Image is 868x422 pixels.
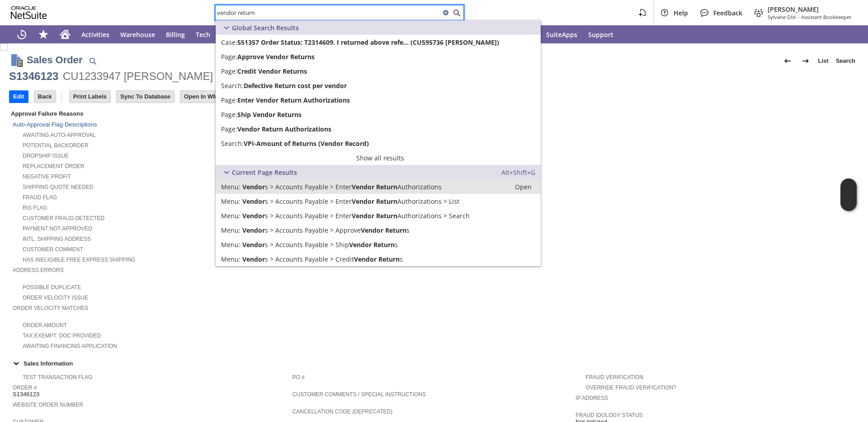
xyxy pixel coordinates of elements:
[216,107,541,122] a: Page:Ship Vendor Returns
[221,211,241,220] span: Menu:
[9,357,855,369] div: Sales Information
[221,52,237,61] span: Page:
[13,402,83,408] a: Website Order Number
[840,195,857,211] span: Oracle Guided Learning Widget. To move around, please hold and drag
[216,223,541,237] a: Approve Vendor Returns
[242,226,265,234] span: Vendor
[385,226,406,234] span: Return
[13,384,37,391] a: Order #
[81,30,109,39] span: Activities
[244,81,347,90] span: Defective Return cost per vendor
[33,25,54,43] div: Shortcuts
[23,173,71,180] a: Negative Profit
[373,240,395,249] span: Return
[190,25,216,43] a: Tech
[115,25,160,43] a: Warehouse
[397,197,459,206] span: Authorizations > List
[244,139,369,148] span: VPI-Amount of Returns (Vendor Record)
[23,184,94,190] a: Shipping Quote Needed
[216,252,541,266] a: Credit Vendor Returns
[216,7,440,18] input: Search
[216,179,541,194] a: Enter Vendor Return Authorizations
[54,25,76,43] a: Home
[349,240,372,249] span: Vendor
[221,240,241,249] span: Menu:
[13,305,88,311] a: Order Velocity Matches
[23,374,92,380] a: Test Transaction Flag
[221,125,237,133] span: Page:
[576,412,642,418] a: Fraud Idology Status
[237,52,315,61] span: Approve Vendor Returns
[70,91,110,103] input: Print Labels
[23,225,92,232] a: Payment not approved
[237,96,350,104] span: Enter Vendor Return Authorizations
[23,132,96,138] a: Awaiting Auto-Approval
[23,205,47,211] a: RIS flag
[237,67,307,75] span: Credit Vendor Returns
[23,246,83,253] a: Customer Comment
[221,197,241,206] span: Menu:
[216,35,541,49] a: Case:551357 Order Status: T2314609. I returned above refe... (CU595736 [PERSON_NAME])Edit:
[221,139,244,148] span: Search:
[501,168,535,177] span: Alt+Shift+G
[221,96,237,104] span: Page:
[265,240,349,249] span: s > Accounts Payable > Ship
[216,64,541,78] a: Page:Credit Vendor Returns
[221,183,241,191] span: Menu:
[840,178,857,211] iframe: Click here to launch Oracle Guided Learning Help Panel
[588,30,613,39] span: Support
[221,38,237,47] span: Case:
[265,183,352,191] span: s > Accounts Payable > Enter
[395,240,398,249] span: s
[782,56,793,66] img: Previous
[242,240,265,249] span: Vendor
[63,69,213,84] div: CU1233947 [PERSON_NAME]
[292,391,426,398] a: Customer Comments / Special Instructions
[265,255,354,263] span: s > Accounts Payable > Credit
[216,237,541,252] a: Ship Vendor Returns
[354,255,377,263] span: Vendor
[216,208,541,223] a: Search
[27,52,83,67] h1: Sales Order
[242,183,265,191] span: Vendor
[397,183,442,191] span: Authorizations
[832,54,859,68] a: Search
[242,197,265,206] span: Vendor
[23,215,104,221] a: Customer Fraud Detected
[397,211,470,220] span: Authorizations > Search
[9,108,289,119] div: Approval Failure Reasons
[352,211,374,220] span: Vendor
[378,255,400,263] span: Return
[221,67,237,75] span: Page:
[376,183,397,191] span: Return
[216,136,541,150] a: Search:VPI-Amount of Returns (Vendor Record)Edit:
[11,6,47,19] svg: logo
[815,54,832,68] a: List
[180,91,226,103] input: Open In WMC
[242,255,265,263] span: Vendor
[221,110,237,119] span: Page:
[9,91,28,103] input: Edit
[541,25,583,43] a: SuiteApps
[221,255,241,263] span: Menu:
[216,150,541,165] a: Show all results
[196,30,210,39] span: Tech
[166,30,185,39] span: Billing
[160,25,190,43] a: Billing
[546,30,577,39] span: SuiteApps
[221,81,244,90] span: Search:
[216,78,541,93] a: Search:Defective Return cost per vendorEdit:
[216,194,541,208] a: List
[87,56,98,66] img: Quick Find
[23,343,117,349] a: Awaiting Financing Application
[376,211,397,220] span: Return
[216,122,541,136] a: Page:Vendor Return Authorizations
[232,168,297,177] span: Current Page Results
[13,391,39,398] span: S1346123
[237,38,499,47] span: 551357 Order Status: T2314609. I returned above refe... (CU595736 [PERSON_NAME])
[237,110,302,119] span: Ship Vendor Returns
[38,29,49,40] svg: Shortcuts
[361,226,383,234] span: Vendor
[9,69,58,84] div: S1346123
[23,322,67,328] a: Order Amount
